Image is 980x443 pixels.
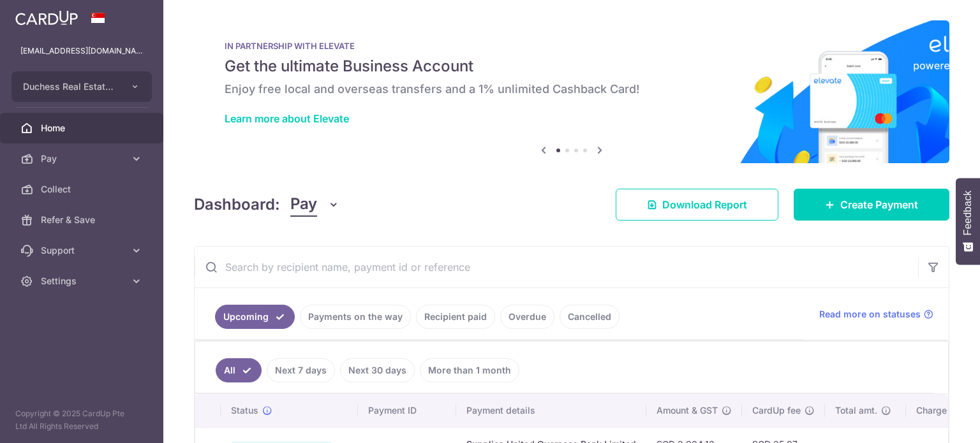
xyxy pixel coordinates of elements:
input: Search by recipient name, payment id or reference [195,247,918,287]
a: Recipient paid [416,305,495,329]
span: Refer & Save [41,214,125,226]
img: CardUp [15,10,78,25]
a: Download Report [616,189,778,221]
a: Cancelled [560,305,620,329]
span: Total amt. [835,404,877,417]
span: Pay [41,152,125,165]
h5: Get the ultimate Business Account [225,56,919,76]
p: [EMAIL_ADDRESS][DOMAIN_NAME] [20,45,143,57]
a: Next 30 days [340,358,415,382]
a: Overdue [500,305,554,329]
span: Amount & GST [657,404,718,417]
p: IN PARTNERSHIP WITH ELEVATE [225,41,919,51]
span: Download Report [662,197,747,212]
button: Feedback - Show survey [956,178,980,265]
span: Read more on statuses [819,308,921,321]
a: Read more on statuses [819,308,933,321]
h6: Enjoy free local and overseas transfers and a 1% unlimited Cashback Card! [225,82,919,97]
span: Support [41,244,125,257]
span: Home [41,122,125,134]
span: Pay [290,192,317,217]
span: Feedback [962,191,974,235]
th: Payment ID [358,394,456,427]
button: Duchess Real Estate Investment Pte Ltd [11,71,152,102]
a: Create Payment [794,189,949,221]
button: Pay [290,192,339,217]
span: Collect [41,183,125,196]
h4: Dashboard: [194,193,280,216]
th: Payment details [456,394,646,427]
a: Payments on the way [300,305,411,329]
span: Settings [41,275,125,287]
span: Status [231,404,258,417]
span: Charge date [916,404,969,417]
a: More than 1 month [420,358,519,382]
span: Duchess Real Estate Investment Pte Ltd [23,80,117,93]
a: Learn more about Elevate [225,112,349,125]
span: Create Payment [840,197,918,212]
a: All [216,358,262,382]
span: CardUp fee [752,404,801,417]
iframe: Opens a widget where you can find more information [898,405,967,437]
a: Upcoming [215,305,295,329]
img: Renovation banner [194,20,949,163]
a: Next 7 days [267,358,335,382]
